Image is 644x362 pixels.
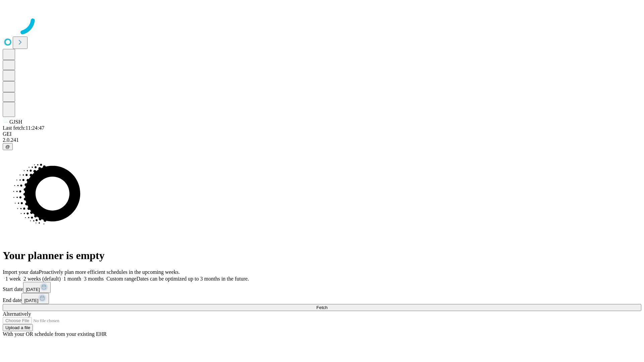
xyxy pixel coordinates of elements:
[3,143,13,150] button: @
[84,276,104,282] span: 3 months
[3,249,641,262] h1: Your planner is empty
[5,276,21,282] span: 1 week
[9,119,22,125] span: GJSH
[3,125,44,131] span: Last fetch: 11:24:47
[26,287,40,292] span: [DATE]
[3,137,641,143] div: 2.0.241
[3,304,641,311] button: Fetch
[316,305,327,310] span: Fetch
[23,276,61,282] span: 2 weeks (default)
[3,131,641,137] div: GEI
[3,324,33,331] button: Upload a file
[3,331,107,337] span: With your OR schedule from your existing EHR
[5,144,10,149] span: @
[3,311,31,317] span: Alternatively
[23,282,51,293] button: [DATE]
[63,276,81,282] span: 1 month
[24,298,38,303] span: [DATE]
[137,276,249,282] span: Dates can be optimized up to 3 months in the future.
[3,269,39,275] span: Import your data
[106,276,136,282] span: Custom range
[3,293,641,304] div: End date
[39,269,180,275] span: Proactively plan more efficient schedules in the upcoming weeks.
[21,293,49,304] button: [DATE]
[3,282,641,293] div: Start date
